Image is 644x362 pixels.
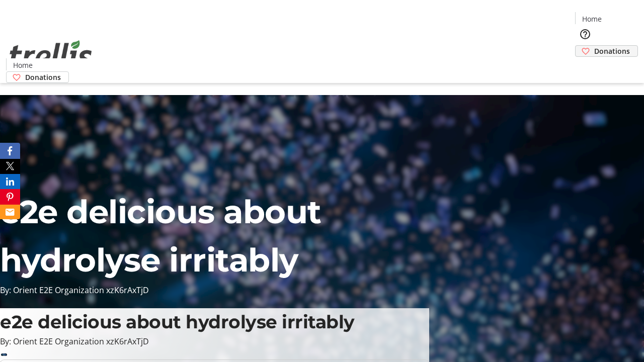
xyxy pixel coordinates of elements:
[7,60,39,70] a: Home
[594,46,630,56] span: Donations
[575,24,595,44] button: Help
[6,29,96,79] img: Orient E2E Organization xzK6rAxTjD's Logo
[582,14,602,24] span: Home
[13,60,33,70] span: Home
[575,57,595,77] button: Cart
[25,72,61,82] span: Donations
[576,14,608,24] a: Home
[575,45,638,57] a: Donations
[6,71,69,83] a: Donations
